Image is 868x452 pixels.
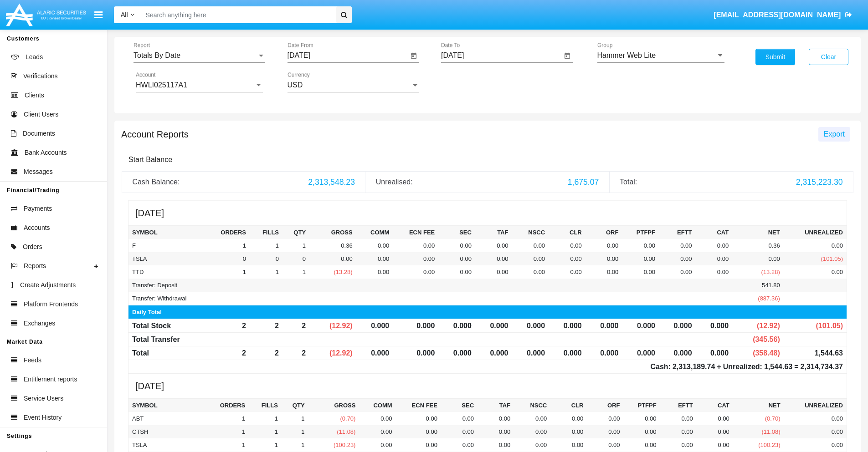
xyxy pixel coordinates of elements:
[784,425,847,438] td: 0.00
[128,319,205,332] td: Total Stock
[249,438,282,452] td: 1
[475,252,512,265] td: 0.00
[128,398,204,412] th: Symbol
[623,412,660,425] td: 0.00
[623,438,660,452] td: 0.00
[512,225,549,239] th: NSCC
[764,363,792,371] span: 1,544.63
[818,127,850,142] button: Export
[204,425,249,438] td: 1
[128,438,204,452] td: TSLA
[308,438,360,452] td: (100.23)
[696,265,733,279] td: 0.00
[550,398,587,412] th: CLR
[587,398,623,412] th: ORF
[356,346,393,360] td: 0.000
[282,346,309,360] td: 2
[356,252,393,265] td: 0.00
[128,332,205,346] td: Total Transfer
[732,265,784,279] td: (13.28)
[205,265,250,279] td: 1
[23,129,55,138] span: Documents
[755,49,795,65] button: Submit
[438,225,475,239] th: SEC
[359,398,395,412] th: Comm
[128,412,204,425] td: ABT
[309,346,356,360] td: (12.92)
[824,130,845,138] span: Export
[282,265,309,279] td: 1
[141,6,333,23] input: Search
[250,346,282,360] td: 2
[732,346,784,360] td: (358.48)
[732,252,784,265] td: 0.00
[697,412,733,425] td: 0.00
[128,292,205,305] td: Transfer: Withdrawal
[24,413,62,422] span: Event History
[732,225,784,239] th: Net
[114,10,141,20] a: All
[696,346,733,360] td: 0.000
[714,11,841,19] span: [EMAIL_ADDRESS][DOMAIN_NAME]
[250,265,282,279] td: 1
[514,398,550,412] th: NSCC
[282,425,308,438] td: 1
[620,177,789,188] div: Total:
[784,346,847,360] td: 1,544.63
[512,252,549,265] td: 0.00
[250,252,282,265] td: 0
[475,346,512,360] td: 0.000
[549,346,586,360] td: 0.000
[24,356,41,365] span: Feeds
[356,225,393,239] th: Comm
[622,265,659,279] td: 0.00
[250,239,282,252] td: 1
[512,239,549,252] td: 0.00
[784,239,847,252] td: 0.00
[128,155,847,164] h6: Start Balance
[204,438,249,452] td: 1
[697,398,733,412] th: CAT
[128,200,847,225] h5: [DATE]
[396,425,441,438] td: 0.00
[623,425,660,438] td: 0.00
[733,412,784,425] td: (0.70)
[282,319,309,332] td: 2
[128,265,205,279] td: TTD
[673,363,715,371] span: 2,313,189.74
[128,279,205,292] td: Transfer: Deposit
[308,178,355,187] span: 2,313,548.23
[586,265,622,279] td: 0.00
[659,265,696,279] td: 0.00
[24,261,46,271] span: Reports
[356,265,393,279] td: 0.00
[438,239,475,252] td: 0.00
[568,178,599,187] span: 1,675.07
[784,319,847,332] td: (101.05)
[784,438,847,452] td: 0.00
[282,438,308,452] td: 1
[478,438,514,452] td: 0.00
[586,252,622,265] td: 0.00
[24,300,78,309] span: Platform Frontends
[309,265,356,279] td: (13.28)
[562,51,573,61] button: Open calendar
[549,265,586,279] td: 0.00
[128,305,847,319] td: Daily Total
[282,239,309,252] td: 1
[438,265,475,279] td: 0.00
[438,252,475,265] td: 0.00
[205,225,250,239] th: Orders
[249,425,282,438] td: 1
[650,363,721,371] span: Cash: +
[550,412,587,425] td: 0.00
[809,49,848,65] button: Clear
[732,239,784,252] td: 0.36
[24,110,58,119] span: Client Users
[733,425,784,438] td: (11.08)
[393,265,438,279] td: 0.00
[733,438,784,452] td: (100.23)
[396,438,441,452] td: 0.00
[475,225,512,239] th: TAF
[441,398,478,412] th: SEC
